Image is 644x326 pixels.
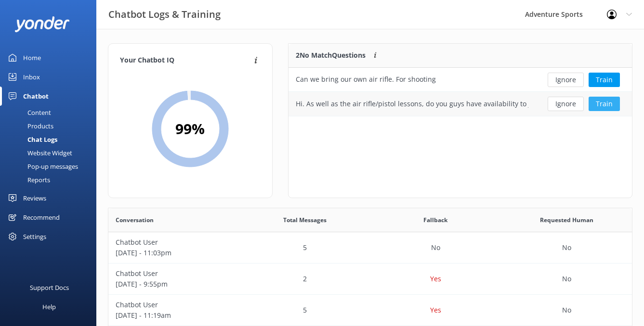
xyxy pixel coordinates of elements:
[289,68,632,92] div: row
[296,74,436,85] div: Can we bring our own air rifle. For shooting
[6,106,51,119] div: Content
[116,268,232,279] p: Chatbot User
[6,133,96,146] a: Chat Logs
[120,55,251,66] h4: Your Chatbot IQ
[116,248,232,258] p: [DATE] - 11:03pm
[116,300,232,310] p: Chatbot User
[289,68,632,116] div: grid
[430,274,441,284] p: Yes
[423,215,447,225] span: Fallback
[14,16,70,32] img: yonder-white-logo.png
[116,279,232,289] p: [DATE] - 9:55pm
[23,188,46,208] div: Reviews
[108,295,632,326] div: row
[589,97,620,111] button: Train
[430,305,441,315] p: Yes
[30,278,69,297] div: Support Docs
[23,87,49,106] div: Chatbot
[431,242,440,253] p: No
[116,215,154,225] span: Conversation
[548,97,584,111] button: Ignore
[6,160,78,173] div: Pop-up messages
[175,117,205,140] h2: 99 %
[6,160,96,173] a: Pop-up messages
[6,173,96,187] a: Reports
[296,99,528,109] div: Hi. As well as the air rifle/pistol lessons, do you guys have availability to just the range/ a r...
[6,119,53,133] div: Products
[562,305,571,315] p: No
[116,237,232,248] p: Chatbot User
[23,48,41,67] div: Home
[42,297,56,316] div: Help
[589,73,620,87] button: Train
[540,215,593,225] span: Requested Human
[23,208,60,227] div: Recommend
[303,242,307,253] p: 5
[6,146,72,160] div: Website Widget
[6,133,57,146] div: Chat Logs
[6,173,50,187] div: Reports
[296,50,366,61] p: 2 No Match Questions
[6,119,96,133] a: Products
[108,7,221,22] h3: Chatbot Logs & Training
[548,73,584,87] button: Ignore
[303,305,307,315] p: 5
[303,274,307,284] p: 2
[562,274,571,284] p: No
[289,92,632,116] div: row
[6,106,96,119] a: Content
[23,227,46,246] div: Settings
[23,67,40,87] div: Inbox
[108,263,632,295] div: row
[108,232,632,263] div: row
[283,215,327,225] span: Total Messages
[116,310,232,321] p: [DATE] - 11:19am
[562,242,571,253] p: No
[6,146,96,160] a: Website Widget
